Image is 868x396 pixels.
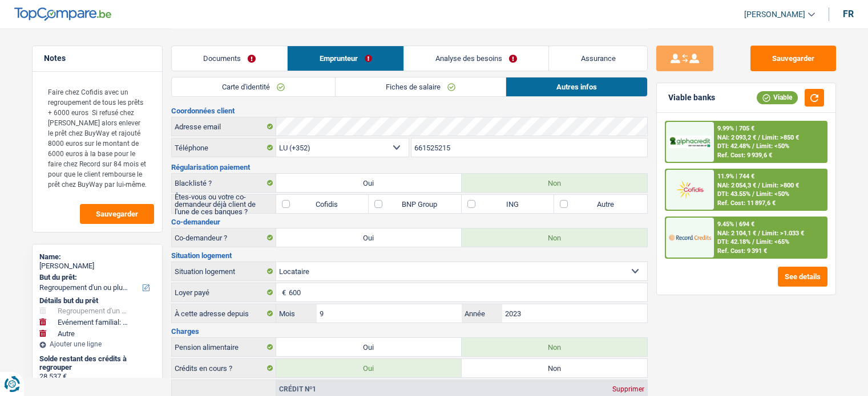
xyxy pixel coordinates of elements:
[758,182,760,189] span: /
[411,138,647,157] input: 242627
[462,359,647,377] label: Non
[669,179,711,200] img: Cofidis
[717,173,754,180] div: 11.9% | 744 €
[276,359,462,377] label: Oui
[506,77,647,96] a: Autres infos
[276,386,319,393] div: Crédit nº1
[744,10,805,19] span: [PERSON_NAME]
[276,174,462,192] label: Oui
[172,138,276,157] label: Téléphone
[762,230,804,237] span: Limit: >1.033 €
[669,136,711,149] img: AlphaCredit
[172,304,276,322] label: À cette adresse depuis
[752,142,754,150] span: /
[14,7,111,21] img: TopCompare Logo
[462,338,647,356] label: Non
[317,304,461,322] input: MM
[717,190,750,198] span: DTI: 43.55%
[96,210,138,218] span: Sauvegarder
[172,338,276,356] label: Pension alimentaire
[752,238,754,246] span: /
[39,354,155,372] div: Solde restant des crédits à regrouper
[172,262,276,280] label: Situation logement
[717,230,756,237] span: NAI: 2 104,1 €
[172,77,335,96] a: Carte d'identité
[172,117,276,136] label: Adresse email
[39,340,155,348] div: Ajouter une ligne
[80,204,154,224] button: Sauvegarder
[172,195,276,213] label: Êtes-vous ou votre co-demandeur déjà client de l'une de ces banques ?
[462,304,502,322] label: Année
[778,267,827,287] button: See details
[758,134,760,141] span: /
[44,54,151,63] h5: Notes
[752,190,754,198] span: /
[717,142,750,150] span: DTI: 42.48%
[369,195,461,213] label: BNP Group
[762,134,799,141] span: Limit: >850 €
[276,283,289,301] span: €
[276,338,462,356] label: Oui
[609,386,647,393] div: Supprimer
[172,46,288,71] a: Documents
[171,218,648,226] h3: Co-demandeur
[462,195,554,213] label: ING
[717,125,754,132] div: 9.99% | 705 €
[717,199,776,207] div: Ref. Cost: 11 897,6 €
[276,304,317,322] label: Mois
[171,164,648,171] h3: Régularisation paiement
[276,195,369,213] label: Cofidis
[172,359,276,377] label: Crédits en cours ?
[171,252,648,259] h3: Situation logement
[758,230,760,237] span: /
[288,46,403,71] a: Emprunteur
[843,9,854,19] div: fr
[462,174,647,192] label: Non
[502,304,647,322] input: AAAA
[462,228,647,247] label: Non
[717,182,756,189] span: NAI: 2 054,3 €
[39,296,155,305] div: Détails but du prêt
[735,5,815,24] a: [PERSON_NAME]
[172,174,276,192] label: Blacklisté ?
[404,46,549,71] a: Analyse des besoins
[669,227,711,248] img: Record Credits
[762,182,799,189] span: Limit: >800 €
[756,142,789,150] span: Limit: <50%
[276,228,462,247] label: Oui
[39,273,153,282] label: But du prêt:
[757,91,798,104] div: Viable
[172,228,276,247] label: Co-demandeur ?
[549,46,647,71] a: Assurance
[39,252,155,262] div: Name:
[336,77,506,96] a: Fiches de salaire
[39,372,155,381] div: 28.537 €
[172,283,276,301] label: Loyer payé
[39,262,155,271] div: [PERSON_NAME]
[756,238,789,246] span: Limit: <65%
[750,46,836,71] button: Sauvegarder
[554,195,647,213] label: Autre
[756,190,789,198] span: Limit: <50%
[171,107,648,115] h3: Coordonnées client
[717,221,754,228] div: 9.45% | 694 €
[171,328,648,335] h3: Charges
[717,134,756,141] span: NAI: 2 093,2 €
[717,238,750,246] span: DTI: 42.18%
[717,247,767,255] div: Ref. Cost: 9 391 €
[668,93,715,103] div: Viable banks
[717,152,772,159] div: Ref. Cost: 9 939,6 €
